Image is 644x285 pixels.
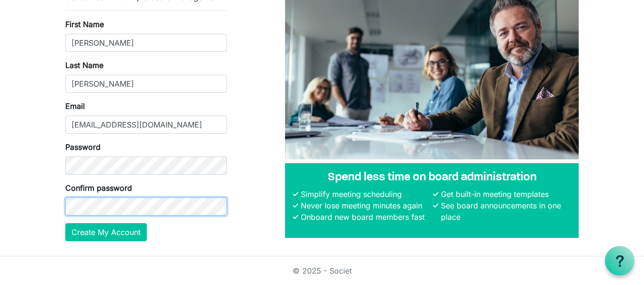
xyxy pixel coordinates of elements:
label: Confirm password [65,182,132,194]
h4: Spend less time on board administration [293,171,571,185]
li: See board announcements in one place [439,200,571,223]
label: Last Name [65,59,103,71]
label: First Name [65,19,104,30]
li: Simplify meeting scheduling [298,188,431,200]
label: Email [65,100,85,112]
li: Get built-in meeting templates [439,188,571,200]
label: Password [65,141,101,153]
li: Never lose meeting minutes again [298,200,431,211]
a: © 2025 - Societ [293,266,352,275]
button: Create My Account [65,223,147,241]
li: Onboard new board members fast [298,211,431,223]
